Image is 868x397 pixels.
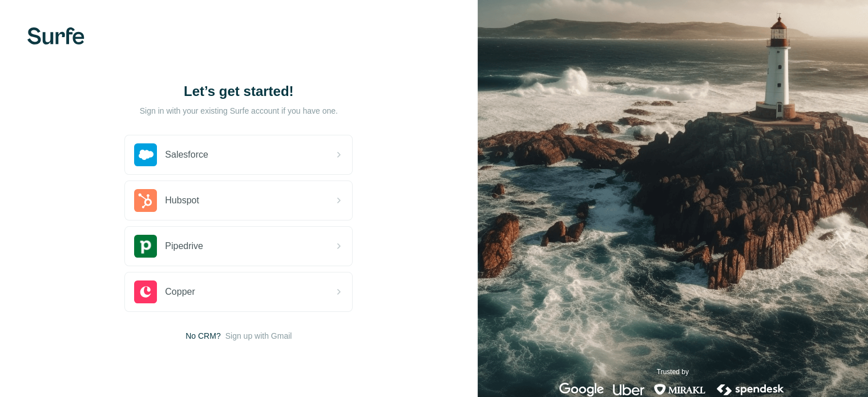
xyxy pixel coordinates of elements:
img: hubspot's logo [134,189,157,212]
img: mirakl's logo [653,383,706,396]
p: Sign in with your existing Surfe account if you have one. [140,105,338,117]
span: Salesforce [165,148,208,162]
h1: Let’s get started! [124,82,353,101]
img: Surfe's logo [27,27,84,45]
img: copper's logo [134,280,157,303]
p: Trusted by [657,367,689,377]
img: google's logo [559,383,604,396]
button: Sign up with Gmail [225,330,292,342]
span: Hubspot [165,194,199,207]
img: pipedrive's logo [134,235,157,258]
span: Pipedrive [165,239,203,253]
img: spendesk's logo [715,383,786,396]
span: No CRM? [185,330,220,342]
img: uber's logo [613,383,644,396]
span: Copper [165,285,195,299]
img: salesforce's logo [134,143,157,166]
